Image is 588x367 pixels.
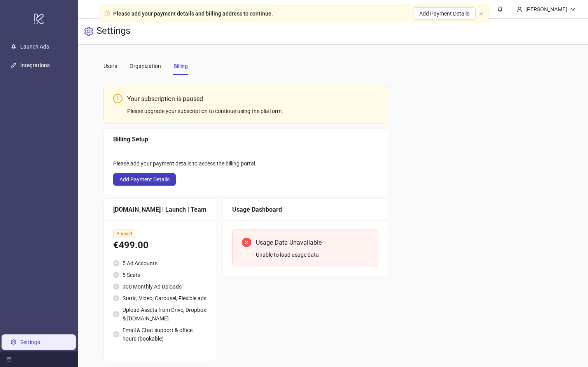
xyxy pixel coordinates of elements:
div: Organization [129,62,161,70]
div: Billing Setup [113,134,378,144]
div: Please add your payment details and billing address to continue. [113,9,273,18]
div: Please upgrade your subscription to continue using the platform. [127,107,378,115]
a: Settings [20,339,40,345]
li: 5 Seats [113,271,206,279]
span: menu-fold [6,357,12,362]
span: close-circle [242,238,251,247]
span: exclamation-circle [113,94,122,103]
span: bell [497,6,503,12]
div: [DOMAIN_NAME] | Launch | Team [113,205,206,214]
span: setting [84,27,93,36]
div: Usage Data Unavailable [256,238,369,247]
span: exclamation-circle [105,11,110,16]
span: down [570,7,576,12]
div: Your subscription is paused [127,94,378,104]
li: Email & Chat support & office hours (bookable) [113,326,206,343]
span: check-circle [113,331,119,337]
span: Add Payment Details [119,176,170,183]
span: check-circle [113,295,119,301]
li: Upload Assets from Drive, Dropbox & [DOMAIN_NAME] [113,306,206,323]
span: check-circle [113,311,119,317]
span: close [479,11,483,16]
button: Add Payment Details [113,173,176,186]
li: Static, Video, Carousel, Flexible ads [113,294,206,303]
div: Usage Dashboard [232,205,378,214]
li: 900 Monthly Ad Uploads [113,282,206,291]
a: Launch Ads [20,43,49,50]
a: Integrations [20,62,50,68]
span: user [517,7,522,12]
button: Add Payment Details [413,7,476,20]
span: check-circle [113,272,119,278]
div: Unable to load usage data [256,250,369,259]
div: €499.00 [113,238,206,253]
div: Please add your payment details to access the billing portal. [113,159,378,168]
li: 5 Ad Accounts [113,259,206,268]
div: Billing [173,62,188,70]
div: Users [103,62,117,70]
span: Add Payment Details [419,10,469,17]
span: check-circle [113,284,119,290]
span: Paused [113,230,135,238]
h3: Settings [96,25,130,38]
span: check-circle [113,260,119,266]
div: [PERSON_NAME] [522,5,570,14]
button: close [479,11,483,16]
